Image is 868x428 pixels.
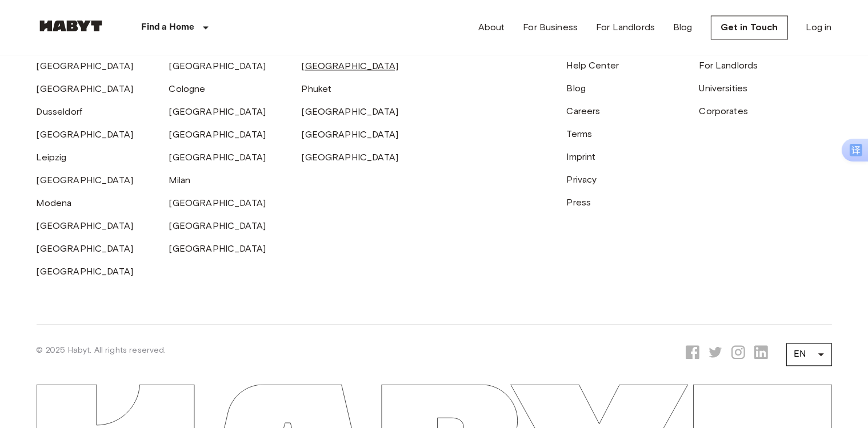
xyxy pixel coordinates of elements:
[37,152,67,163] a: Leipzig
[169,175,191,185] a: Milan
[786,338,832,370] div: EN
[302,129,399,140] a: [GEOGRAPHIC_DATA]
[37,266,134,277] a: [GEOGRAPHIC_DATA]
[478,21,505,34] a: About
[37,220,134,231] a: [GEOGRAPHIC_DATA]
[302,60,399,71] a: [GEOGRAPHIC_DATA]
[567,106,601,116] a: Careers
[302,83,332,94] a: Phuket
[37,345,166,355] span: © 2025 Habyt. All rights reserved.
[596,21,655,34] a: For Landlords
[699,60,758,71] a: For Landlords
[169,106,266,117] a: [GEOGRAPHIC_DATA]
[806,21,832,34] a: Log in
[37,175,134,185] a: [GEOGRAPHIC_DATA]
[37,197,72,208] a: Modena
[567,197,591,208] a: Press
[37,129,134,140] a: [GEOGRAPHIC_DATA]
[302,152,399,163] a: [GEOGRAPHIC_DATA]
[567,128,593,139] a: Terms
[673,21,693,34] a: Blog
[169,197,266,208] a: [GEOGRAPHIC_DATA]
[37,83,134,94] a: [GEOGRAPHIC_DATA]
[169,83,206,94] a: Cologne
[567,174,597,185] a: Privacy
[169,129,266,140] a: [GEOGRAPHIC_DATA]
[567,83,586,94] a: Blog
[169,60,266,71] a: [GEOGRAPHIC_DATA]
[567,60,619,71] a: Help Center
[567,151,596,162] a: Imprint
[37,243,134,254] a: [GEOGRAPHIC_DATA]
[37,20,105,31] img: Habyt
[169,220,266,231] a: [GEOGRAPHIC_DATA]
[37,106,83,117] a: Dusseldorf
[699,106,749,116] a: Corporates
[142,21,195,34] p: Find a Home
[37,60,134,71] a: [GEOGRAPHIC_DATA]
[711,15,788,39] a: Get in Touch
[699,83,748,94] a: Universities
[169,152,266,163] a: [GEOGRAPHIC_DATA]
[523,21,578,34] a: For Business
[169,243,266,254] a: [GEOGRAPHIC_DATA]
[302,106,399,117] a: [GEOGRAPHIC_DATA]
